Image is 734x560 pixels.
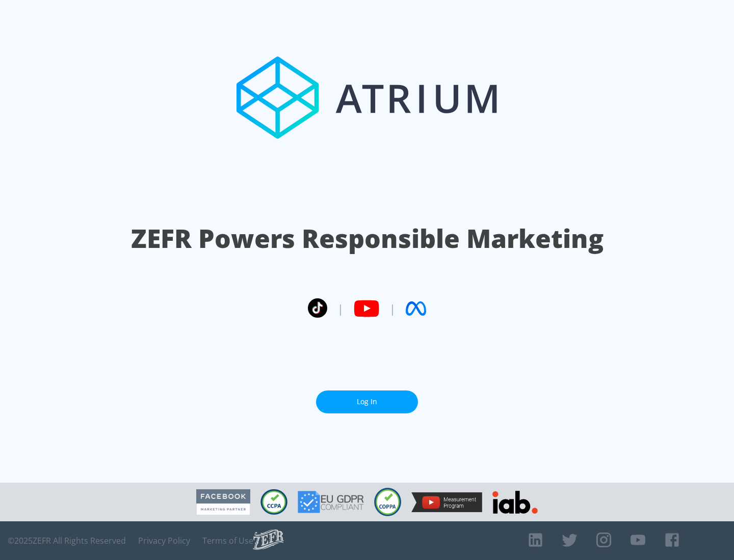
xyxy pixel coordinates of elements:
span: | [389,301,396,316]
h1: ZEFR Powers Responsible Marketing [131,221,604,256]
img: IAB [492,491,538,514]
a: Privacy Policy [138,536,190,546]
img: Facebook Marketing Partner [196,489,250,515]
img: CCPA Compliant [260,489,287,515]
img: COPPA Compliant [374,488,401,516]
a: Log In [316,390,418,413]
a: Terms of Use [202,536,253,546]
img: YouTube Measurement Program [411,492,482,512]
span: | [337,301,344,316]
span: © 2025 ZEFR All Rights Reserved [8,536,126,546]
img: GDPR Compliant [298,491,364,513]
